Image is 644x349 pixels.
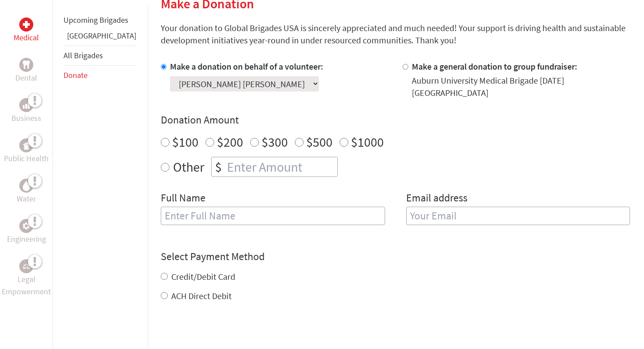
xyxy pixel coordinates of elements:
[23,264,30,269] img: Legal Empowerment
[64,30,136,46] li: Ghana
[15,72,37,84] p: Dental
[170,61,323,72] label: Make a donation on behalf of a volunteer:
[4,152,49,165] p: Public Health
[64,46,136,66] li: All Brigades
[14,32,39,44] p: Medical
[64,11,136,30] li: Upcoming Brigades
[161,191,205,207] label: Full Name
[19,98,33,112] div: Business
[19,219,33,233] div: Engineering
[7,219,46,245] a: EngineeringEngineering
[19,18,33,32] div: Medical
[23,60,30,69] img: Dental
[171,271,235,282] label: Credit/Debit Card
[64,70,88,80] a: Donate
[11,98,41,124] a: BusinessBusiness
[412,61,577,72] label: Make a general donation to group fundraiser:
[161,250,630,264] h4: Select Payment Method
[161,22,630,46] p: Your donation to Global Brigades USA is sincerely appreciated and much needed! Your support is dr...
[412,74,630,99] div: Auburn University Medical Brigade [DATE] [GEOGRAPHIC_DATA]
[14,18,39,44] a: MedicalMedical
[17,179,36,205] a: WaterWater
[7,233,46,245] p: Engineering
[4,138,49,165] a: Public HealthPublic Health
[64,50,103,60] a: All Brigades
[17,193,36,205] p: Water
[15,58,37,84] a: DentalDental
[171,290,232,301] label: ACH Direct Debit
[23,222,30,229] img: Engineering
[64,15,128,25] a: Upcoming Brigades
[23,180,30,190] img: Water
[172,134,198,150] label: $100
[212,157,225,176] div: $
[306,134,333,150] label: $500
[225,157,337,176] input: Enter Amount
[406,207,630,225] input: Your Email
[19,58,33,72] div: Dental
[173,157,204,177] label: Other
[19,138,33,152] div: Public Health
[406,191,467,207] label: Email address
[64,66,136,85] li: Donate
[19,179,33,193] div: Water
[23,21,30,28] img: Medical
[2,259,51,298] a: Legal EmpowermentLegal Empowerment
[351,134,384,150] label: $1000
[11,112,41,124] p: Business
[23,141,30,150] img: Public Health
[161,113,630,127] h4: Donation Amount
[217,134,243,150] label: $200
[2,273,51,298] p: Legal Empowerment
[19,259,33,273] div: Legal Empowerment
[161,207,385,225] input: Enter Full Name
[262,134,288,150] label: $300
[67,31,136,41] a: [GEOGRAPHIC_DATA]
[23,102,30,109] img: Business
